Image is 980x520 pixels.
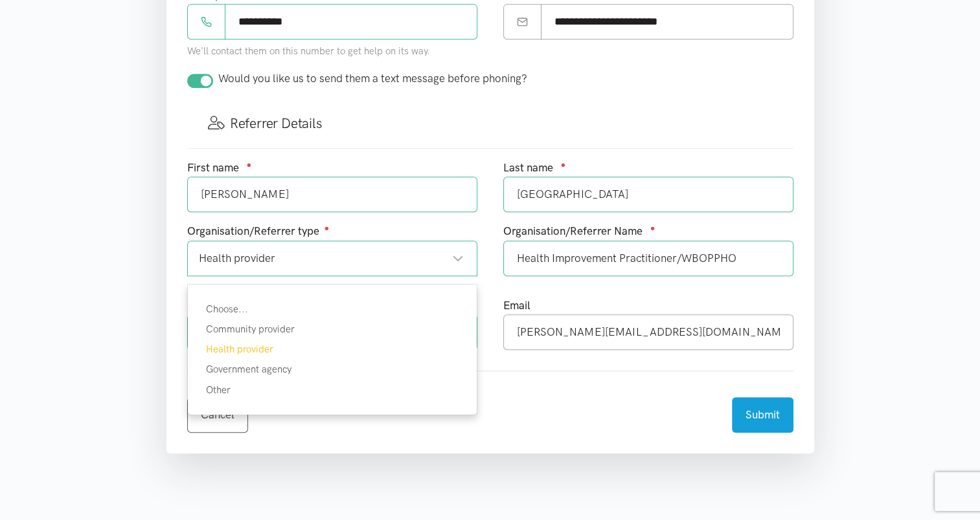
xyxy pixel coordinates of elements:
[541,4,793,39] input: Email
[187,397,248,433] a: Cancel
[187,159,239,177] label: First name
[188,362,477,377] div: Government agency
[187,45,430,57] small: We'll contact them on this number to get help on its way.
[325,223,330,233] sup: ●
[732,397,793,433] button: Submit
[188,341,477,357] div: Health provider
[247,160,252,169] sup: ●
[188,321,477,337] div: Community provider
[650,223,655,233] sup: ●
[208,114,773,133] h3: Referrer Details
[561,160,566,169] sup: ●
[503,222,643,240] label: Organisation/Referrer Name
[188,301,477,317] div: Choose...
[218,72,527,85] span: Would you like us to send them a text message before phoning?
[503,297,530,314] label: Email
[225,4,477,39] input: Phone number
[188,382,477,398] div: Other
[199,250,464,267] div: Health provider
[187,222,477,240] div: Organisation/Referrer type
[503,159,553,177] label: Last name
